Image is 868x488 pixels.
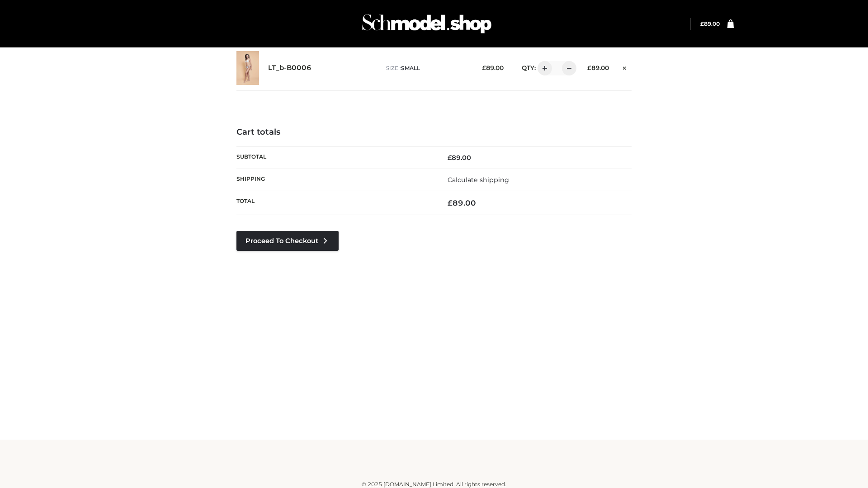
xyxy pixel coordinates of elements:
div: QTY: [513,61,573,75]
a: £89.00 [700,20,720,27]
th: Shipping [236,169,434,191]
bdi: 89.00 [482,64,504,71]
span: SMALL [401,65,420,71]
th: Total [236,191,434,215]
span: £ [700,20,704,27]
span: £ [482,64,486,71]
a: Proceed to Checkout [236,231,339,251]
a: Calculate shipping [448,176,509,184]
bdi: 89.00 [700,20,720,27]
span: £ [448,154,452,162]
th: Subtotal [236,146,434,169]
img: Schmodel Admin 964 [359,6,495,42]
p: size : [386,64,468,72]
bdi: 89.00 [448,154,471,162]
a: LT_b-B0006 [268,64,311,72]
h4: Cart totals [236,127,632,137]
span: £ [448,198,453,207]
a: Remove this item [618,61,632,73]
span: £ [587,64,591,71]
bdi: 89.00 [587,64,609,71]
bdi: 89.00 [448,198,476,207]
